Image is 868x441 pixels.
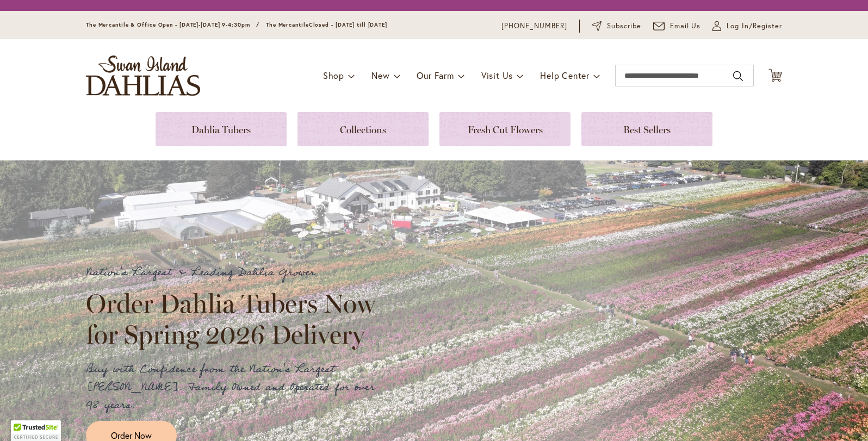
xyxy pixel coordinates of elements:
[607,21,641,32] span: Subscribe
[86,264,385,282] p: Nation's Largest & Leading Dahlia Grower
[727,21,782,32] span: Log In/Register
[86,55,200,96] a: store logo
[309,21,387,28] span: Closed - [DATE] till [DATE]
[670,21,701,32] span: Email Us
[11,420,61,441] div: TrustedSite Certified
[86,288,385,349] h2: Order Dahlia Tubers Now for Spring 2026 Delivery
[323,70,344,81] span: Shop
[86,21,309,28] span: The Mercantile & Office Open - [DATE]-[DATE] 9-4:30pm / The Mercantile
[481,70,513,81] span: Visit Us
[371,70,389,81] span: New
[653,21,701,32] a: Email Us
[540,70,590,81] span: Help Center
[712,21,782,32] a: Log In/Register
[417,70,454,81] span: Our Farm
[592,21,641,32] a: Subscribe
[733,67,743,85] button: Search
[501,21,567,32] a: [PHONE_NUMBER]
[86,361,385,414] p: Buy with Confidence from the Nation's Largest [PERSON_NAME]. Family Owned and Operated for over 9...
